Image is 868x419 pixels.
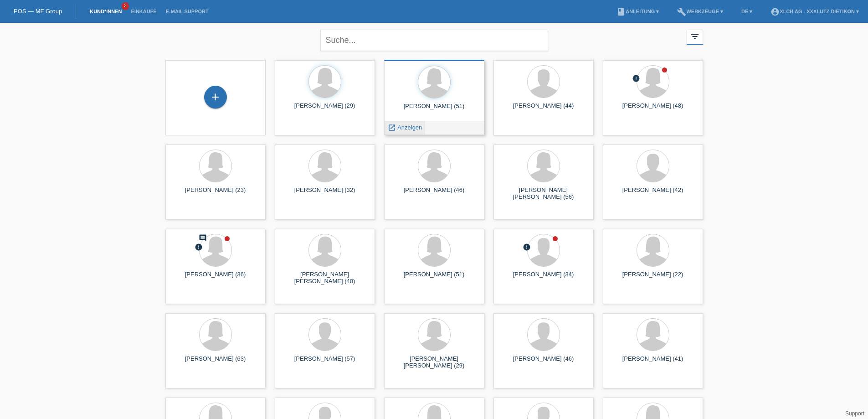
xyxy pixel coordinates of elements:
div: [PERSON_NAME] (32) [282,186,368,201]
i: account_circle [770,7,780,16]
div: Unbestätigt, in Bearbeitung [632,74,640,84]
div: [PERSON_NAME] (29) [282,102,368,117]
span: Anzeigen [397,124,422,131]
i: filter_list [690,31,700,41]
a: bookAnleitung ▾ [612,9,663,14]
div: [PERSON_NAME] (41) [610,355,696,370]
div: [PERSON_NAME] (44) [501,102,586,117]
div: [PERSON_NAME] (63) [173,355,258,370]
i: comment [199,234,207,242]
div: [PERSON_NAME] (51) [391,271,477,285]
div: [PERSON_NAME] (22) [610,271,696,285]
i: error [195,243,203,251]
div: [PERSON_NAME] (23) [173,186,258,201]
input: Suche... [320,30,548,51]
div: Zurückgewiesen [523,243,531,253]
div: [PERSON_NAME] [PERSON_NAME] (56) [501,186,586,201]
i: launch [388,124,396,132]
a: DE ▾ [737,9,757,14]
div: [PERSON_NAME] (34) [501,271,586,285]
a: launch Anzeigen [388,124,422,131]
div: [PERSON_NAME] (48) [610,102,696,117]
i: error [523,243,531,251]
a: buildWerkzeuge ▾ [673,9,728,14]
div: [PERSON_NAME] (57) [282,355,368,370]
span: 3 [122,2,129,10]
div: Neuer Kommentar [199,234,207,243]
div: [PERSON_NAME] (46) [391,186,477,201]
a: account_circleXLCH AG - XXXLutz Dietikon ▾ [766,9,863,14]
div: [PERSON_NAME] (42) [610,186,696,201]
a: E-Mail Support [161,9,213,14]
div: Zurückgewiesen [195,243,203,253]
div: [PERSON_NAME] [PERSON_NAME] (29) [391,355,477,370]
div: [PERSON_NAME] [PERSON_NAME] (40) [282,271,368,285]
i: error [632,74,640,83]
div: [PERSON_NAME] (51) [391,103,477,117]
a: POS — MF Group [14,8,62,15]
div: Kund*in hinzufügen [205,89,226,105]
a: Support [845,410,864,417]
div: [PERSON_NAME] (36) [173,271,258,285]
i: build [677,7,686,16]
i: book [616,7,626,16]
a: Kund*innen [85,9,126,14]
a: Einkäufe [126,9,161,14]
div: [PERSON_NAME] (46) [501,355,586,370]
